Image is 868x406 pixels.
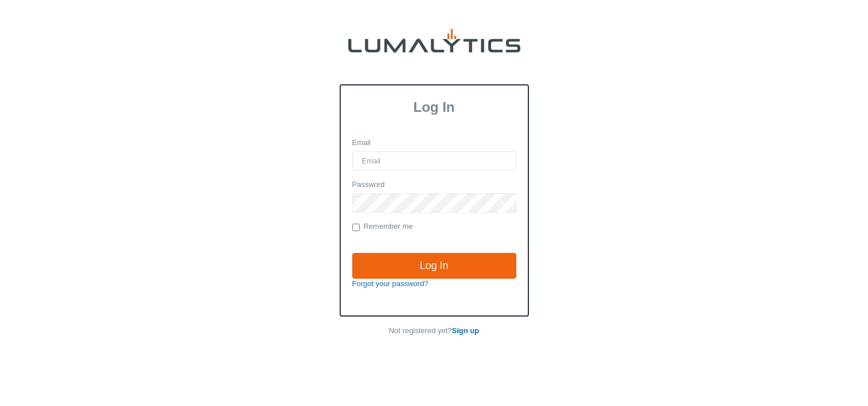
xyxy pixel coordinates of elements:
[340,326,529,337] p: Not registered yet?
[352,179,385,190] label: Password
[452,326,480,335] a: Sign up
[352,221,413,233] label: Remember me
[352,151,516,171] input: Email
[352,253,516,279] input: Log In
[341,99,528,115] h3: Log In
[352,279,429,288] a: Forgot your password?
[348,29,520,53] img: lumalytics-black-e9b537c871f77d9ce8d3a6940f85695cd68c596e3f819dc492052d1098752254.png
[352,224,360,231] input: Remember me
[352,138,371,149] label: Email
